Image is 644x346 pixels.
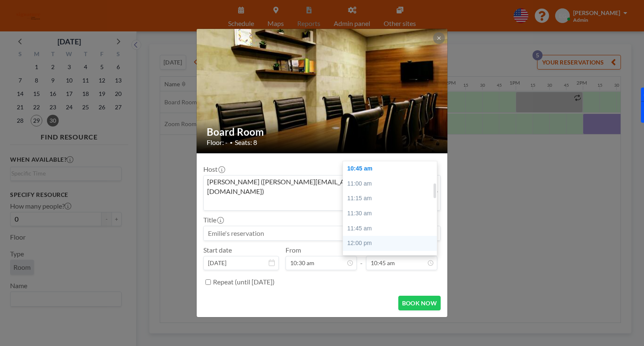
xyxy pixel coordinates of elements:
label: From [286,246,301,254]
div: 12:15 pm [343,251,441,266]
span: [PERSON_NAME] ([PERSON_NAME][EMAIL_ADDRESS][DOMAIN_NAME]) [205,177,426,196]
span: Floor: - [207,138,228,147]
div: 11:15 am [343,191,441,206]
label: Title [203,216,223,224]
div: Search for option [204,176,440,210]
span: - [360,249,363,267]
input: Search for option [205,198,426,209]
div: 10:45 am [343,161,441,176]
div: 11:30 am [343,206,441,221]
label: Host [203,165,224,173]
img: 537.jpg [197,8,448,175]
input: Emilie's reservation [204,226,440,240]
h2: Board Room [207,126,438,138]
label: Start date [203,246,232,254]
div: 11:00 am [343,176,441,191]
button: BOOK NOW [398,296,441,310]
div: 12:00 pm [343,236,441,251]
span: • [230,139,233,146]
label: Repeat (until [DATE]) [213,278,275,286]
span: Seats: 8 [235,138,257,147]
div: 11:45 am [343,221,441,236]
